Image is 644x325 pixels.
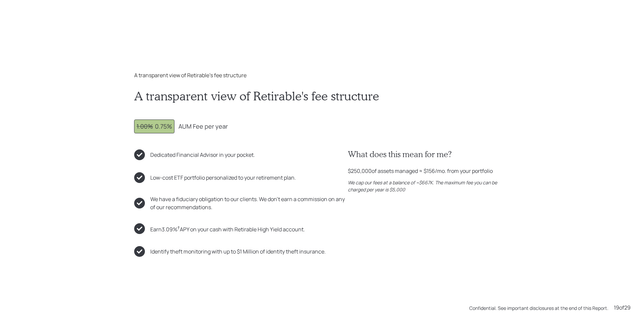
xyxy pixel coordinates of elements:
div: 0.75% [137,122,172,131]
div: $250,000 of assets managed ≈ $156 /mo. from your portfolio [348,167,493,175]
div: 19 of 29 [614,304,631,312]
span: 1.00% [137,122,153,130]
p: A transparent view of Retirable's fee structure [134,71,510,79]
sup: † [177,225,180,231]
div: We have a fiduciary obligation to our clients. We don't earn a commission on any of our recommend... [150,195,348,211]
div: Identify theft monitoring with up to $1 Million of identity theft insurance. [150,247,326,256]
div: Confidential. See important disclosures at the end of this Report. [469,305,608,312]
i: We cap our fees at a balance of ~$667K. The maximum fee you can be charged per year is $5,000 [348,179,497,193]
h1: A transparent view of Retirable's fee structure [134,89,510,103]
div: Dedicated Financial Advisor in your pocket. [150,151,255,159]
div: Earn 3.09 % APY on your cash with Retirable High Yield account. [150,224,305,233]
div: AUM Fee per year [178,122,228,131]
span: Low-cost ETF [150,174,183,181]
h3: What does this mean for me? [348,149,510,159]
div: portfolio personalized to your retirement plan. [150,174,296,182]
